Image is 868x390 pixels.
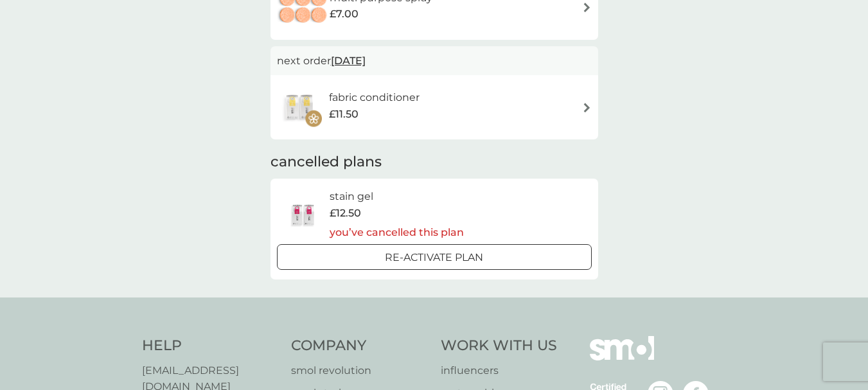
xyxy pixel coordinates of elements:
img: smol [590,336,654,380]
img: stain gel [277,192,330,237]
img: fabric conditioner [277,85,322,130]
h4: Work With Us [441,336,557,356]
img: arrow right [582,103,592,112]
p: Re-activate Plan [385,249,483,266]
button: Re-activate Plan [277,244,592,270]
span: [DATE] [331,48,366,73]
h4: Help [142,336,279,356]
span: £11.50 [329,106,359,123]
span: £12.50 [330,205,361,222]
h2: cancelled plans [270,152,598,172]
a: smol revolution [291,362,428,379]
h4: Company [291,336,428,356]
span: £7.00 [330,6,359,22]
h6: stain gel [330,188,464,205]
h6: fabric conditioner [329,89,420,106]
p: you’ve cancelled this plan [330,224,464,241]
img: arrow right [582,3,592,12]
p: next order [277,53,592,69]
a: influencers [441,362,557,379]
